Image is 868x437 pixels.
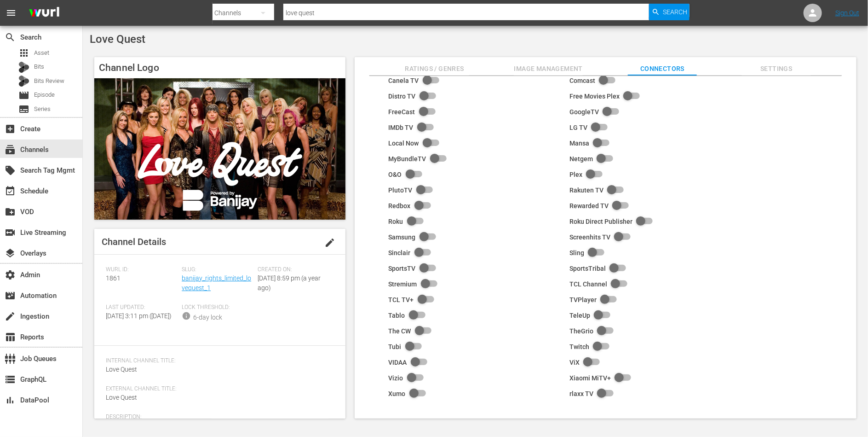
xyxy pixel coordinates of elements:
[389,327,411,335] div: The CW
[389,296,414,303] div: TCL TV+
[5,32,16,43] span: Search
[569,93,620,100] div: Free Movies Plex
[6,7,17,18] span: menu
[106,266,177,274] span: Wurl ID:
[569,233,610,241] div: Screenhits TV
[5,227,16,238] span: Live Streaming
[94,57,345,78] h4: Channel Logo
[106,414,329,421] span: Description:
[5,248,16,259] span: Overlays
[663,4,687,20] span: Search
[569,77,595,84] div: Comcast
[569,218,632,225] div: Roku Direct Publisher
[34,105,51,114] span: Series
[18,62,29,73] div: Bits
[569,265,606,272] div: SportsTribal
[5,165,16,176] span: Search Tag Mgmt
[18,47,29,58] span: Asset
[389,390,406,397] div: Xumo
[5,144,16,155] span: Channels
[5,311,16,322] span: Ingestion
[324,237,335,248] span: edit
[5,123,16,134] span: Create
[319,232,341,254] button: edit
[569,280,607,288] div: TCL Channel
[5,395,16,406] span: DataPool
[5,374,16,385] span: GraphQL
[5,290,16,301] span: Automation
[106,385,329,393] span: External Channel Title:
[5,332,16,343] span: Reports
[102,236,166,247] span: Channel Details
[106,366,137,373] span: Love Quest
[182,304,253,311] span: Lock Threshold:
[389,171,402,178] div: O&O
[569,327,593,335] div: TheGrio
[389,280,417,288] div: Stremium
[258,274,321,291] span: [DATE] 8:59 pm (a year ago)
[106,357,329,365] span: Internal Channel Title:
[569,171,582,178] div: Plex
[258,266,329,274] span: Created On:
[389,124,414,131] div: IMDb TV
[569,374,611,382] div: Xiaomi MiTV+
[106,274,121,282] span: 1861
[569,359,580,366] div: ViX
[569,312,590,319] div: TeleUp
[569,296,597,303] div: TVPlayer
[389,233,416,241] div: Samsung
[569,202,609,210] div: Rewarded TV
[34,90,55,99] span: Episode
[5,206,16,217] span: VOD
[182,311,191,320] span: info
[569,124,587,131] div: LG TV
[193,313,222,322] div: 6-day lock
[5,353,16,364] span: Job Queues
[389,343,402,350] div: Tubi
[742,63,811,75] span: Settings
[18,104,29,115] span: Series
[389,77,419,84] div: Canela TV
[389,202,411,210] div: Redbox
[569,390,593,397] div: rlaxx TV
[18,90,29,101] span: Episode
[18,76,29,87] div: Bits Review
[106,312,172,320] span: [DATE] 3:11 pm ([DATE])
[628,63,697,75] span: Connectors
[389,186,413,194] div: PlutoTV
[400,63,469,75] span: Ratings / Genres
[389,312,405,319] div: Tablo
[569,186,604,194] div: Rakuten TV
[389,265,416,272] div: SportsTV
[389,155,426,163] div: MyBundleTV
[569,140,589,147] div: Mansa
[389,108,415,116] div: FreeCast
[569,249,584,256] div: Sling
[389,359,407,366] div: VIDAA
[569,155,593,163] div: Netgem
[34,62,44,71] span: Bits
[5,186,16,197] span: Schedule
[106,304,177,311] span: Last Updated:
[649,4,690,20] button: Search
[514,63,583,75] span: Image Management
[389,249,411,256] div: Sinclair
[90,33,145,46] span: Love Quest
[835,9,859,17] a: Sign Out
[389,374,403,382] div: Vizio
[34,48,49,58] span: Asset
[182,266,253,274] span: Slug:
[389,93,416,100] div: Distro TV
[106,394,137,401] span: Love Quest
[389,218,403,225] div: Roku
[5,269,16,280] span: Admin
[34,76,64,86] span: Bits Review
[94,78,345,220] img: Love Quest
[389,140,419,147] div: Local Now
[22,2,66,24] img: ans4CAIJ8jUAAAAAAAAAAAAAAAAAAAAAAAAgQb4GAAAAAAAAAAAAAAAAAAAAAAAAJMjXAAAAAAAAAAAAAAAAAAAAAAAAgAT5G...
[569,108,599,116] div: GoogleTV
[182,274,251,291] a: banijay_rights_limited_lovequest_1
[569,343,589,350] div: Twitch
